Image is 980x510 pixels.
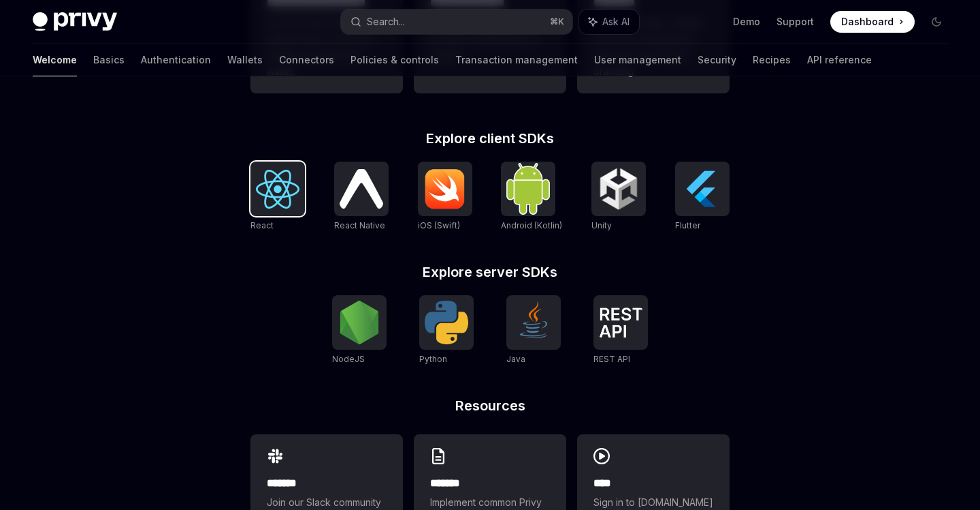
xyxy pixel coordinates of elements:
[698,44,736,76] a: Security
[423,168,467,209] img: iOS (Swift)
[93,44,125,76] a: Basics
[367,14,405,30] div: Search...
[501,162,562,232] a: Android (Kotlin)Android (Kotlin)
[350,44,439,76] a: Policies & controls
[256,170,299,209] img: React
[250,162,305,232] a: ReactReact
[777,15,814,29] a: Support
[599,307,642,337] img: REST API
[733,15,760,29] a: Demo
[250,399,730,412] h2: Resources
[591,162,646,232] a: UnityUnity
[33,12,117,31] img: dark logo
[250,132,730,145] h2: Explore client SDKs
[593,295,648,366] a: REST APIREST API
[419,354,447,364] span: Python
[753,44,791,76] a: Recipes
[250,265,730,279] h2: Explore server SDKs
[512,301,555,344] img: Java
[506,163,550,214] img: Android (Kotlin)
[425,301,468,344] img: Python
[332,354,365,364] span: NodeJS
[338,301,381,344] img: NodeJS
[602,15,630,29] span: Ask AI
[506,354,525,364] span: Java
[550,16,564,27] span: ⌘ K
[594,44,681,76] a: User management
[418,220,460,230] span: iOS (Swift)
[332,295,387,366] a: NodeJSNodeJS
[33,44,77,76] a: Welcome
[675,220,700,230] span: Flutter
[227,44,263,76] a: Wallets
[340,169,383,208] img: React Native
[579,10,639,34] button: Ask AI
[334,220,385,230] span: React Native
[250,220,274,230] span: React
[807,44,872,76] a: API reference
[841,15,894,29] span: Dashboard
[455,44,578,76] a: Transaction management
[593,354,630,364] span: REST API
[926,11,947,33] button: Toggle dark mode
[681,167,724,211] img: Flutter
[506,295,561,366] a: JavaJava
[830,11,915,33] a: Dashboard
[418,162,472,232] a: iOS (Swift)iOS (Swift)
[597,167,640,211] img: Unity
[341,10,572,34] button: Search...⌘K
[675,162,730,232] a: FlutterFlutter
[501,220,562,230] span: Android (Kotlin)
[419,295,474,366] a: PythonPython
[334,162,389,232] a: React NativeReact Native
[279,44,334,76] a: Connectors
[141,44,211,76] a: Authentication
[591,220,612,230] span: Unity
